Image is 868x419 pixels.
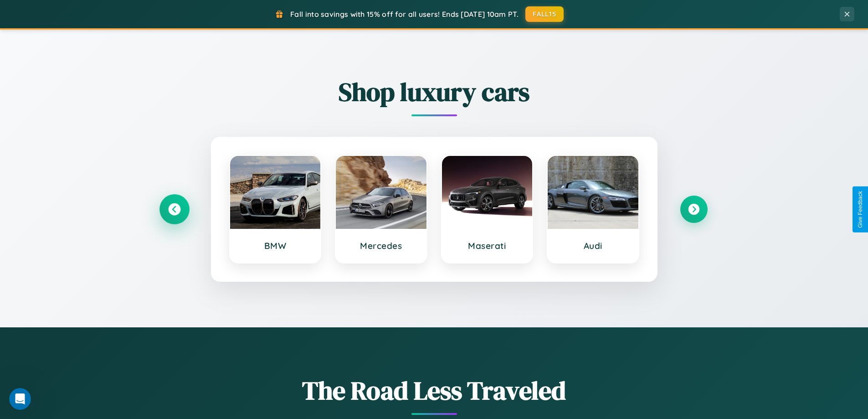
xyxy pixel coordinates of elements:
[161,373,708,408] h1: The Road Less Traveled
[857,191,863,228] div: Give Feedback
[525,6,564,22] button: FALL15
[451,240,524,251] h3: Maserati
[9,388,31,410] iframe: Intercom live chat
[239,240,312,251] h3: BMW
[290,10,519,19] span: Fall into savings with 15% off for all users! Ends [DATE] 10am PT.
[161,74,708,109] h2: Shop luxury cars
[557,240,629,251] h3: Audi
[345,240,417,251] h3: Mercedes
